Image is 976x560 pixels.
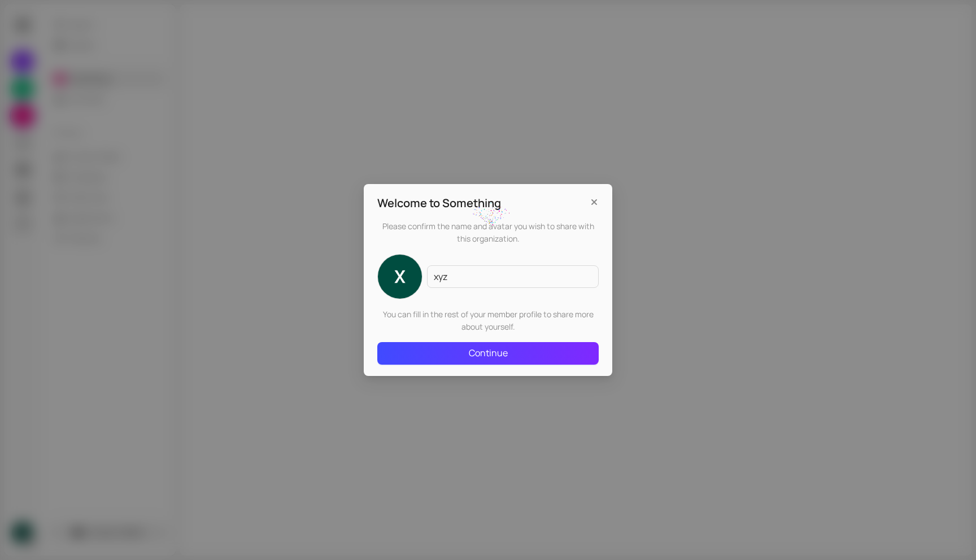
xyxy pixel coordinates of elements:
[377,342,599,365] button: Continue
[427,265,599,288] input: Please enter your name.
[378,255,422,299] img: ACg8ocL2PLSHMB-tEaOxArXAbWMbuPQZH6xV--tiP_qvgO-k-ozjdA=s500
[377,220,599,245] p: Please confirm the name and avatar you wish to share with this organization.
[377,195,572,211] div: Welcome to Something
[469,346,508,360] span: Continue
[585,193,603,211] button: Close
[377,308,599,333] p: You can fill in the rest of your member profile to share more about yourself.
